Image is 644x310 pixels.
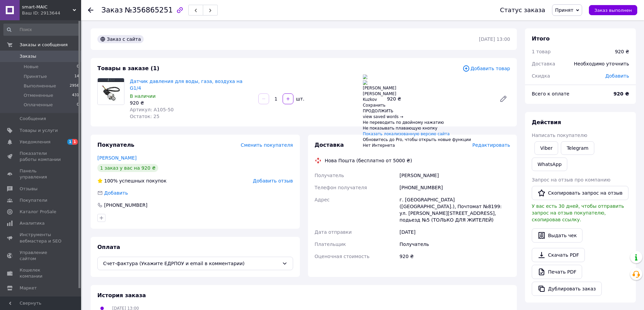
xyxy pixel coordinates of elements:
a: Существует локализованная версия этого веб-сайта [363,132,450,136]
button: Выдать чек [532,228,582,243]
span: Оплата [97,244,120,250]
div: Получатель [398,238,511,250]
div: Заказ с сайта [97,35,144,43]
div: [PERSON_NAME] [398,169,511,181]
span: Дата отправки [315,229,352,235]
span: Показатели работы компании [20,150,63,163]
span: 0 [77,64,79,70]
div: [PERSON_NAME] [363,91,471,96]
div: view saved words → [363,114,471,119]
span: Остаток: 25 [130,114,160,119]
span: Запрос на отзыв про компанию [532,177,611,182]
div: [DATE] [398,226,511,238]
span: №356865251 [125,6,173,14]
a: Печать PDF [532,265,582,279]
div: ПРОДОЛЖИТЬ [363,108,471,114]
span: Товары в заказе (1) [97,65,159,72]
span: 1 товар [532,49,551,54]
div: [PHONE_NUMBER] [398,181,511,194]
span: Получатель [315,173,344,178]
div: успешных покупок [97,177,167,184]
a: Редактировать [497,92,510,106]
img: ru.png [363,80,367,85]
span: Отмененные [24,92,53,98]
a: [PERSON_NAME] [97,155,137,161]
div: Нова Пошта (бесплатно от 5000 ₴) [323,157,414,164]
span: Вы больше не будете видеть плавающую кнопку перевода при выделении текста. [363,126,437,131]
button: Дублировать заказ [532,282,602,296]
div: 920 ₴ [615,48,629,55]
span: 1 [72,139,78,145]
div: 920 ₴ [130,100,253,106]
span: Выполненные [24,83,56,89]
a: Viber [534,141,558,155]
div: Необходимо уточнить [570,56,633,71]
span: Действия [532,119,561,125]
span: Заказы [20,53,36,59]
span: Управление сайтом [20,250,63,262]
span: Добавить [104,190,128,196]
div: Kuzkov [363,96,471,102]
span: Отзывы [20,186,38,192]
div: Статус заказа [500,7,545,13]
span: smart-MAIC [22,4,73,10]
span: Заказ [101,6,123,14]
a: WhatsApp [532,158,567,171]
span: 0 [77,102,79,108]
b: 920 ₴ [614,91,629,96]
span: У вас есть 30 дней, чтобы отправить запрос на отзыв покупателю, скопировав ссылку. [532,203,624,222]
div: [PHONE_NUMBER] [103,202,148,208]
span: Заказ выполнен [594,8,632,13]
a: Скачать PDF [532,248,585,262]
span: Артикул: A105-50 [130,107,174,112]
span: Доставка [532,61,555,66]
span: В наличии [130,93,156,99]
div: Вернуться назад [88,7,93,13]
span: Адрес [315,197,330,202]
span: Оплаченные [24,102,53,108]
input: Поиск [3,24,80,36]
span: Покупатель [97,142,134,148]
span: 100% [104,178,118,184]
span: Маркет [20,285,37,291]
span: 14 [74,74,79,80]
span: Плательщик [315,242,346,247]
a: Telegram [561,141,594,155]
span: 2956 [70,83,79,89]
span: Счет-фактура (Укажите ЕДРПОУ и email в комментарии) [103,260,279,267]
div: [PERSON_NAME] [363,85,471,91]
span: Нет Интернета [363,143,395,148]
span: Итого [532,35,550,42]
img: Датчик давления для воды, газа, воздуха на G1/4 [98,78,124,105]
div: г. [GEOGRAPHIC_DATA] ([GEOGRAPHIC_DATA].), Почтомат №8199: ул. [PERSON_NAME][STREET_ADDRESS], под... [398,194,511,226]
div: 920 ₴ [398,250,511,262]
span: Всего к оплате [532,91,569,96]
img: uk.png [363,75,367,79]
span: Оценочная стоимость [315,254,370,259]
span: Телефон получателя [315,185,367,190]
span: Написать покупателю [532,133,587,138]
span: Принятые [24,74,47,80]
span: Обновитесь до Pro, чтобы открыть новые функции [363,137,471,142]
a: Датчик давления для воды, газа, воздуха на G1/4 [130,79,242,91]
span: Новые [24,64,39,70]
span: Редактировать [472,142,510,148]
div: 1 заказ у вас на 920 ₴ [97,164,158,172]
span: Добавить отзыв [253,178,293,184]
span: Добавить [605,73,629,79]
time: [DATE] 13:00 [479,36,510,42]
span: Сменить покупателя [241,142,293,148]
span: Аналитика [20,220,45,226]
div: Ваш ID: 2913644 [22,10,81,16]
span: 1 [67,139,73,145]
div: шт. [294,95,305,102]
span: Товары и услуги [20,128,58,134]
span: Уведомления [20,139,50,145]
span: История заказа [97,292,146,299]
span: Доставка [315,142,344,148]
button: Скопировать запрос на отзыв [532,186,628,200]
button: Заказ выполнен [589,5,637,15]
span: Заказы и сообщения [20,42,68,48]
span: Сообщения [20,116,46,122]
span: Инструменты вебмастера и SEO [20,232,63,244]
